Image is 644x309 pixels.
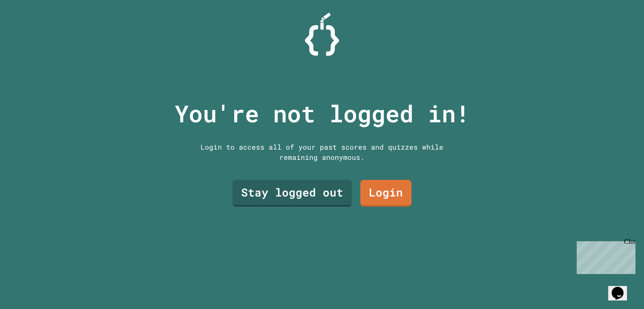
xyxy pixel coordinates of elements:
[175,96,470,131] p: You're not logged in!
[305,13,339,56] img: Logo.svg
[360,180,411,207] a: Login
[3,3,59,54] div: Chat with us now!Close
[233,180,352,207] a: Stay logged out
[608,275,635,300] iframe: chat widget
[573,238,635,274] iframe: chat widget
[194,142,450,162] div: Login to access all of your past scores and quizzes while remaining anonymous.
